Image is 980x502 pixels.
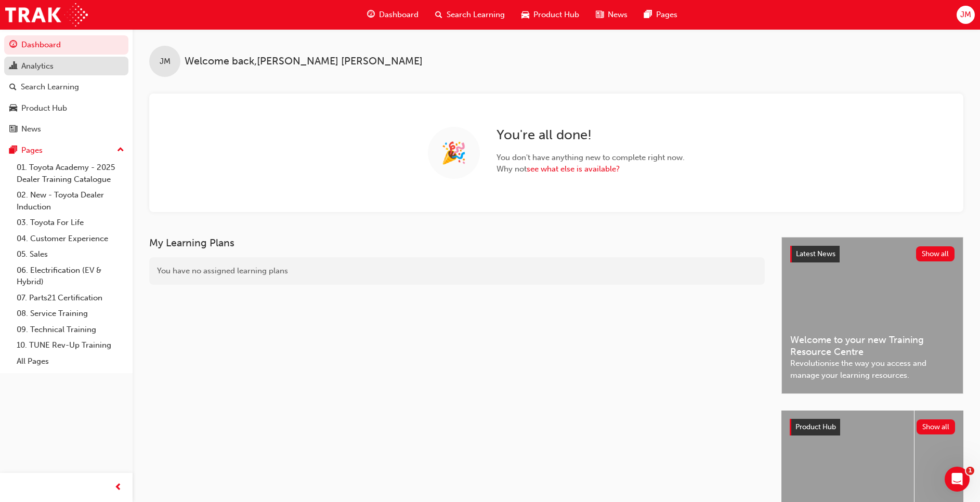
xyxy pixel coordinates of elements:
[656,9,677,21] span: Pages
[379,9,419,21] span: Dashboard
[21,123,41,135] div: News
[114,481,122,494] span: prev-icon
[4,33,128,141] button: DashboardAnalyticsSearch LearningProduct HubNews
[9,125,17,134] span: news-icon
[441,147,467,159] span: 🎉
[12,290,128,306] a: 07. Parts21 Certification
[496,163,685,175] span: Why not
[4,99,128,118] a: Product Hub
[790,358,955,381] span: Revolutionise the way you access and manage your learning resources.
[359,4,427,25] a: guage-iconDashboard
[9,83,17,92] span: search-icon
[608,9,628,21] span: News
[9,104,17,113] span: car-icon
[521,8,529,21] span: car-icon
[12,262,128,290] a: 06. Electrification (EV & Hybrid)
[596,8,604,21] span: news-icon
[781,237,963,394] a: Latest NewsShow allWelcome to your new Training Resource CentreRevolutionise the way you access a...
[21,60,54,72] div: Analytics
[644,8,652,21] span: pages-icon
[12,215,128,231] a: 03. Toyota For Life
[790,246,955,262] a: Latest NewsShow all
[533,9,579,21] span: Product Hub
[447,9,505,21] span: Search Learning
[496,152,685,164] span: You don ' t have anything new to complete right now.
[12,353,128,369] a: All Pages
[5,3,88,27] img: Trak
[21,144,43,156] div: Pages
[795,422,836,431] span: Product Hub
[149,257,765,285] div: You have no assigned learning plans
[21,102,67,114] div: Product Hub
[12,322,128,338] a: 09. Technical Training
[587,4,636,25] a: news-iconNews
[496,127,685,143] h2: You ' re all done!
[117,143,124,157] span: up-icon
[427,4,513,25] a: search-iconSearch Learning
[4,35,128,55] a: Dashboard
[636,4,686,25] a: pages-iconPages
[9,146,17,155] span: pages-icon
[12,160,128,187] a: 01. Toyota Academy - 2025 Dealer Training Catalogue
[12,187,128,215] a: 02. New - Toyota Dealer Induction
[367,8,375,21] span: guage-icon
[960,9,971,21] span: JM
[12,246,128,262] a: 05. Sales
[9,41,17,50] span: guage-icon
[917,419,956,434] button: Show all
[149,237,765,249] h3: My Learning Plans
[957,6,975,24] button: JM
[945,467,970,492] iframe: Intercom live chat
[966,467,974,475] span: 1
[435,8,442,21] span: search-icon
[513,4,587,25] a: car-iconProduct Hub
[12,306,128,322] a: 08. Service Training
[185,56,423,68] span: Welcome back , [PERSON_NAME] [PERSON_NAME]
[12,231,128,247] a: 04. Customer Experience
[527,164,620,174] a: see what else is available?
[4,141,128,160] button: Pages
[796,249,835,258] span: Latest News
[916,246,955,261] button: Show all
[4,120,128,139] a: News
[12,337,128,353] a: 10. TUNE Rev-Up Training
[790,334,955,358] span: Welcome to your new Training Resource Centre
[21,81,79,93] div: Search Learning
[4,77,128,97] a: Search Learning
[9,62,17,71] span: chart-icon
[4,57,128,76] a: Analytics
[790,419,955,435] a: Product HubShow all
[160,56,171,68] span: JM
